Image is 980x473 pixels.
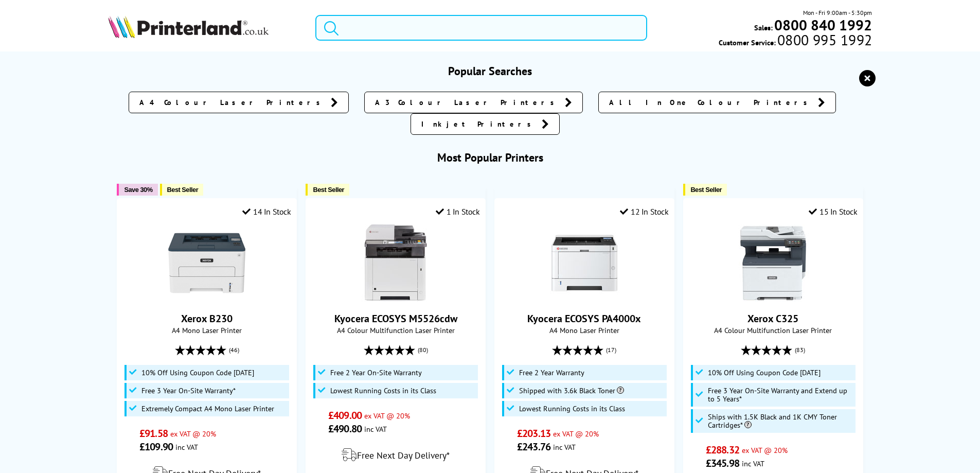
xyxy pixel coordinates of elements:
a: Xerox B230 [181,312,233,325]
span: Best Seller [313,186,344,194]
input: Search product or [315,15,647,41]
span: Shipped with 3.6k Black Toner [519,387,624,395]
span: A3 Colour Laser Printers [375,97,560,108]
span: All In One Colour Printers [609,97,813,108]
button: Best Seller [160,184,204,196]
span: Lowest Running Costs in its Class [330,387,436,395]
a: Printerland Logo [108,15,303,40]
span: (80) [418,340,428,360]
span: Extremely Compact A4 Mono Laser Printer [141,405,274,413]
span: £490.80 [328,422,362,435]
a: Kyocera ECOSYS M5526cdw [357,293,434,304]
span: (17) [606,340,616,360]
a: Inkjet Printers [411,113,560,135]
button: Save 30% [117,184,157,196]
span: (46) [229,340,239,360]
span: Best Seller [690,186,722,194]
a: Xerox C325 [747,312,798,325]
span: 0800 995 1992 [776,35,872,45]
button: Best Seller [306,184,349,196]
span: (83) [795,340,805,360]
span: Save 30% [124,186,152,194]
span: inc VAT [742,459,764,468]
a: Kyocera ECOSYS PA4000x [527,312,641,325]
div: 15 In Stock [809,206,857,217]
span: 10% Off Using Coupon Code [DATE] [708,369,821,377]
span: A4 Colour Multifunction Laser Printer [689,325,857,335]
span: Ships with 1.5K Black and 1K CMY Toner Cartridges* [708,413,853,429]
span: A4 Colour Multifunction Laser Printer [311,325,479,335]
img: Xerox B230 [168,224,245,302]
span: A4 Colour Laser Printers [139,97,326,108]
a: 0800 840 1992 [773,20,872,30]
img: Kyocera ECOSYS M5526cdw [357,224,434,302]
span: Free 2 Year Warranty [519,369,584,377]
b: 0800 840 1992 [774,15,872,34]
span: £109.90 [139,440,173,453]
a: Kyocera ECOSYS PA4000x [546,293,623,304]
span: inc VAT [553,442,576,452]
a: A4 Colour Laser Printers [129,92,349,113]
span: £345.98 [706,457,739,470]
span: Free 2 Year On-Site Warranty [330,369,422,377]
a: All In One Colour Printers [598,92,836,113]
div: 14 In Stock [242,206,291,217]
span: Sales: [754,23,773,32]
span: Free 3 Year On-Site Warranty and Extend up to 5 Years* [708,387,853,403]
span: Inkjet Printers [421,119,537,129]
div: 12 In Stock [620,206,668,217]
h3: Most Popular Printers [108,150,872,165]
span: £203.13 [517,427,550,440]
a: Xerox B230 [168,293,245,304]
img: Xerox C325 [735,224,812,302]
span: Free 3 Year On-Site Warranty* [141,387,236,395]
span: inc VAT [364,424,387,434]
div: 1 In Stock [436,206,480,217]
span: £91.58 [139,427,168,440]
a: Xerox C325 [735,293,812,304]
span: £243.76 [517,440,550,453]
a: A3 Colour Laser Printers [364,92,583,113]
span: Lowest Running Costs in its Class [519,405,625,413]
span: A4 Mono Laser Printer [122,325,291,335]
span: A4 Mono Laser Printer [500,325,668,335]
span: ex VAT @ 20% [364,411,410,421]
a: Kyocera ECOSYS M5526cdw [334,312,457,325]
span: Best Seller [167,186,199,194]
div: modal_delivery [311,441,479,469]
span: Customer Service: [719,35,872,47]
span: £288.32 [706,443,739,457]
h3: Popular Searches [108,64,872,78]
span: ex VAT @ 20% [742,445,788,455]
span: £409.00 [328,409,362,422]
button: Best Seller [683,184,727,196]
span: 10% Off Using Coupon Code [DATE] [141,369,254,377]
img: Printerland Logo [108,15,269,38]
span: inc VAT [175,442,198,452]
img: Kyocera ECOSYS PA4000x [546,224,623,302]
span: ex VAT @ 20% [553,429,599,439]
span: ex VAT @ 20% [170,429,216,439]
span: Mon - Fri 9:00am - 5:30pm [803,8,872,17]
